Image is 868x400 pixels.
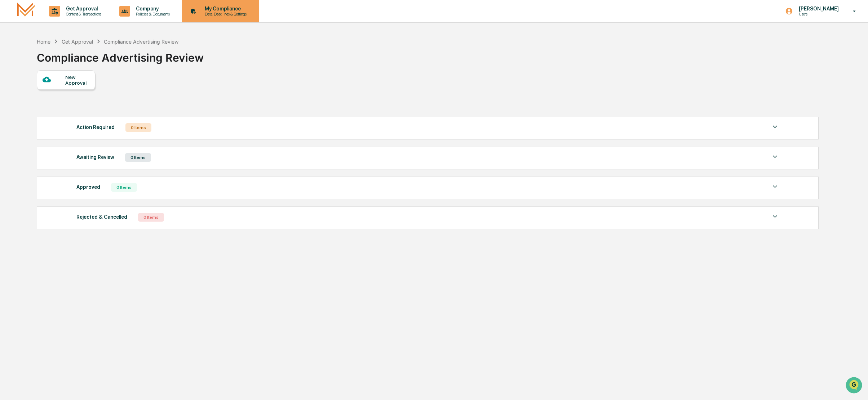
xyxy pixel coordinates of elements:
p: My Compliance [199,6,250,12]
div: Compliance Advertising Review [104,39,178,45]
p: Policies & Documents [130,12,173,17]
p: Company [130,6,173,12]
button: Start new chat [123,87,131,95]
div: We're available if you need us! [25,92,91,98]
div: 0 Items [111,183,137,192]
div: 0 Items [125,123,151,132]
span: Attestations [59,120,89,128]
p: Content & Transactions [60,12,105,17]
p: [PERSON_NAME] [793,6,842,12]
a: 🖐️Preclearance [4,117,49,130]
a: 🗄️Attestations [49,117,92,130]
div: Compliance Advertising Review [37,45,204,64]
div: Home [37,39,50,45]
img: Greenboard [7,23,22,37]
span: Data Lookup [14,134,45,141]
img: caret [771,152,779,161]
div: 🖐️ [7,121,13,127]
div: Approved [76,182,100,192]
div: 0 Items [125,153,151,162]
img: logo [17,3,35,19]
p: How can we help? [7,45,131,56]
a: 🔎Data Lookup [4,131,48,144]
div: Rejected & Cancelled [76,212,127,222]
div: Awaiting Review [76,152,114,162]
div: Action Required [76,123,115,132]
div: Get Approval [62,39,93,45]
span: Pylon [72,152,87,157]
img: 1746055101610-c473b297-6a78-478c-a979-82029cc54cd1 [7,85,20,98]
div: 🗄️ [52,121,58,127]
img: caret [771,212,779,221]
div: 0 Items [138,213,164,222]
span: Preclearance [14,120,46,128]
a: Powered byPylon [51,151,87,157]
iframe: Open customer support [845,376,864,396]
div: New Approval [65,74,89,86]
img: caret [771,123,779,131]
p: Get Approval [60,6,105,12]
img: caret [771,182,779,191]
p: Data, Deadlines & Settings [199,12,250,17]
div: Start new chat [25,85,118,92]
div: 🔎 [7,135,13,141]
p: Users [793,12,842,17]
